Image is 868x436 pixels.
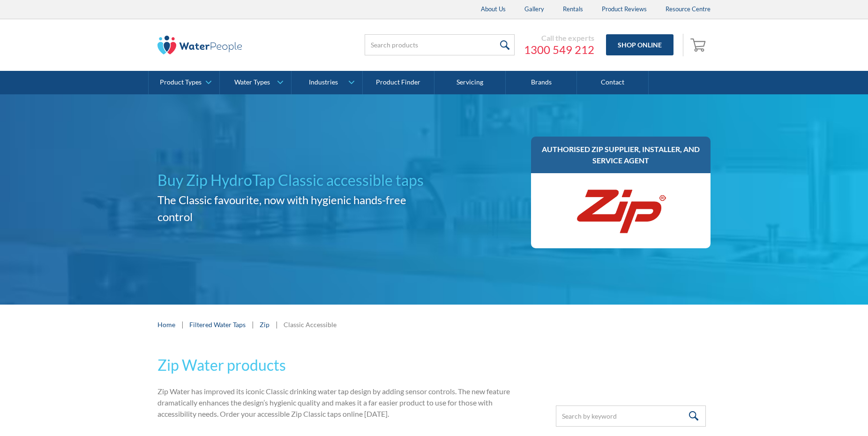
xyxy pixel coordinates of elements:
img: The Water People [157,36,242,54]
div: Water Types [234,78,270,86]
a: 1300 549 212 [524,43,594,57]
a: Filtered Water Taps [189,320,246,329]
h1: Buy Zip HydroTap Classic accessible taps [157,169,430,191]
a: Water Types [220,71,291,94]
a: Contact [577,71,648,94]
h2: Zip Water products [157,354,526,376]
div: Product Types [160,78,202,86]
a: Shop Online [606,34,673,55]
a: Zip [260,320,269,329]
a: Industries [292,71,362,94]
input: Search products [365,34,515,55]
div: | [274,319,279,330]
img: shopping cart [690,37,708,52]
iframe: podium webchat widget bubble [774,389,868,436]
p: Zip Water has improved its iconic Classic drinking water tap design by adding sensor controls. Th... [157,386,526,420]
div: | [180,319,185,330]
a: Open empty cart [688,34,711,56]
a: Product Finder [363,71,434,94]
a: Product Types [149,71,219,94]
div: | [250,319,255,330]
h3: AUTHORISED ZIP SUPPLIER, INSTALLER, AND SERVICE AGENT [540,144,701,166]
input: Search by keyword [556,405,706,427]
h2: The Classic favourite, now with hygienic hands-free control [157,191,430,225]
div: Classic Accessible [284,320,337,329]
div: Industries [309,78,338,86]
a: Brands [506,71,577,94]
div: Call the experts [524,33,594,43]
a: Servicing [434,71,506,94]
a: Home [157,320,175,329]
